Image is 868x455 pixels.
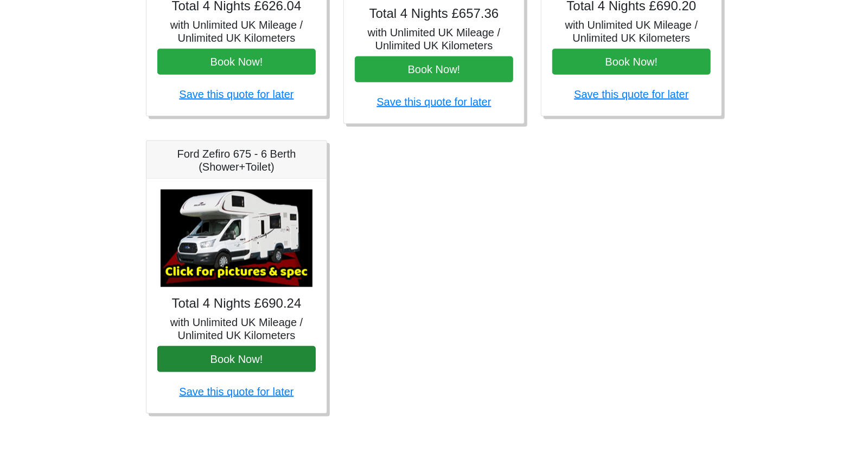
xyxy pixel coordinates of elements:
[574,88,688,100] a: Save this quote for later
[355,6,513,22] h4: Total 4 Nights £657.36
[376,96,491,108] a: Save this quote for later
[552,49,711,75] button: Book Now!
[355,56,513,82] button: Book Now!
[179,88,293,100] a: Save this quote for later
[157,346,316,372] button: Book Now!
[179,386,293,398] a: Save this quote for later
[157,296,316,311] h4: Total 4 Nights £690.24
[552,18,711,44] h5: with Unlimited UK Mileage / Unlimited UK Kilometers
[355,26,513,52] h5: with Unlimited UK Mileage / Unlimited UK Kilometers
[161,190,312,287] img: Ford Zefiro 675 - 6 Berth (Shower+Toilet)
[157,147,316,173] h5: Ford Zefiro 675 - 6 Berth (Shower+Toilet)
[157,18,316,44] h5: with Unlimited UK Mileage / Unlimited UK Kilometers
[157,316,316,342] h5: with Unlimited UK Mileage / Unlimited UK Kilometers
[157,49,316,75] button: Book Now!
